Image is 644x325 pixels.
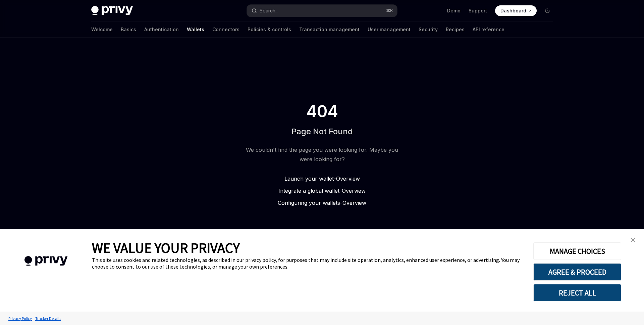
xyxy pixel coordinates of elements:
h1: Page Not Found [291,126,353,137]
img: dark logo [91,6,133,15]
span: Overview [342,199,366,206]
a: API reference [473,21,504,38]
a: close banner [626,233,640,247]
button: MANAGE CHOICES [533,242,621,260]
div: We couldn't find the page you were looking for. Maybe you were looking for? [243,145,401,164]
a: Support [469,7,487,14]
button: Open search [247,5,397,17]
img: close banner [631,238,635,242]
a: Privacy Policy [7,313,34,324]
a: Recipes [446,21,465,38]
a: Configuring your wallets-Overview [243,199,401,207]
a: Transaction management [299,21,360,38]
span: Overview [336,175,360,182]
img: company logo [10,246,82,276]
div: This site uses cookies and related technologies, as described in our privacy policy, for purposes... [92,257,523,270]
span: 404 [305,102,339,121]
a: User management [368,21,411,38]
a: Connectors [212,21,239,38]
a: Basics [121,21,136,38]
span: Launch your wallet - [284,175,336,182]
a: Integrate a global wallet-Overview [243,187,401,195]
a: Security [419,21,438,38]
span: ⌘ K [386,8,393,13]
span: WE VALUE YOUR PRIVACY [92,239,240,257]
div: Search... [260,7,278,15]
span: Overview [342,187,366,194]
span: Dashboard [500,7,526,14]
button: AGREE & PROCEED [533,263,621,281]
button: Toggle dark mode [542,5,553,16]
a: Tracker Details [34,313,63,324]
a: Demo [447,7,461,14]
a: Wallets [187,21,204,38]
a: Authentication [144,21,179,38]
span: Integrate a global wallet - [278,187,342,194]
a: Launch your wallet-Overview [243,175,401,183]
span: Configuring your wallets - [278,199,342,206]
a: Welcome [91,21,113,38]
a: Policies & controls [248,21,291,38]
button: REJECT ALL [533,284,621,301]
a: Dashboard [495,5,537,16]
